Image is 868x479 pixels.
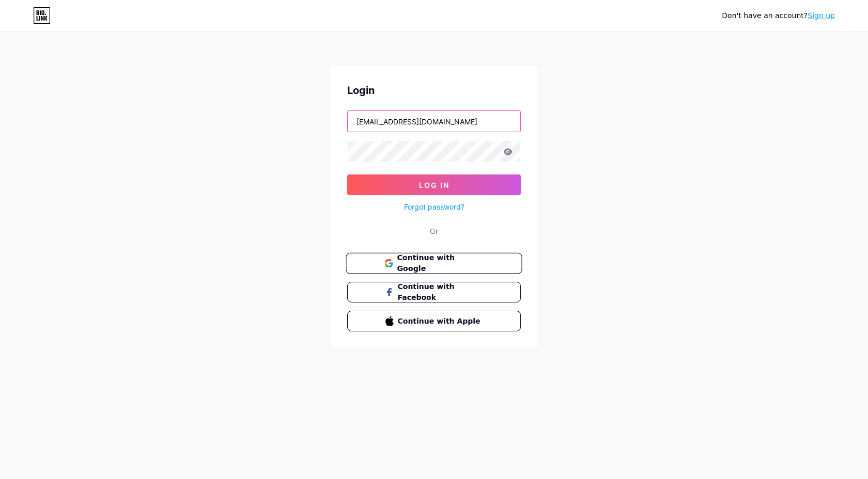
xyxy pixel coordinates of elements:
button: Continue with Apple [347,311,521,331]
button: Continue with Facebook [347,282,521,302]
span: Continue with Apple [398,316,483,327]
button: Log In [347,174,521,195]
span: Log In [419,181,450,189]
div: Or [430,226,438,236]
span: Continue with Facebook [398,281,483,303]
a: Forgot password? [404,201,464,212]
button: Continue with Google [346,253,522,274]
input: Username [348,111,520,132]
a: Sign up [808,11,835,20]
div: Don't have an account? [722,10,835,21]
div: Login [347,83,521,98]
a: Continue with Google [347,253,521,274]
span: Continue with Google [397,252,483,275]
